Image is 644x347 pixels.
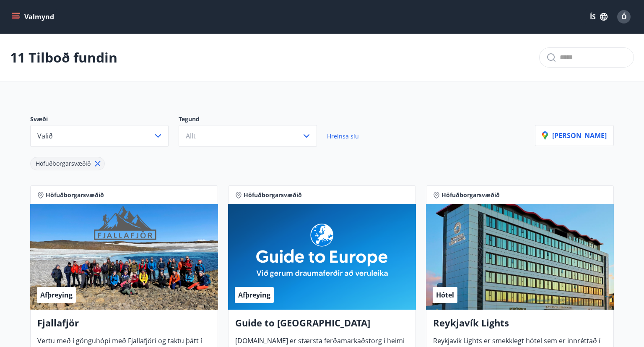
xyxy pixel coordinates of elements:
button: Valið [30,125,169,147]
h4: Guide to [GEOGRAPHIC_DATA] [235,316,409,336]
p: [PERSON_NAME] [542,131,607,140]
h4: Reykjavík Lights [433,316,607,336]
span: Höfuðborgarsvæðið [46,191,104,199]
span: Afþreying [40,290,73,300]
span: Höfuðborgarsvæðið [244,191,302,199]
button: Ó [614,7,634,27]
div: Höfuðborgarsvæðið [30,157,105,170]
h4: Fjallafjör [37,316,211,336]
button: menu [10,9,57,24]
p: 11 Tilboð fundin [10,48,117,67]
button: ÍS [585,9,612,24]
span: Hreinsa síu [327,132,359,140]
span: Höfuðborgarsvæðið [36,159,91,167]
span: Höfuðborgarsvæðið [441,191,500,199]
span: Afþreying [238,290,270,300]
button: [PERSON_NAME] [535,125,614,146]
p: Svæði [30,115,179,125]
span: Hótel [436,290,454,300]
span: Valið [37,131,53,141]
span: Ó [621,12,627,21]
span: Allt [186,131,196,141]
p: Tegund [179,115,327,125]
button: Allt [179,125,317,147]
